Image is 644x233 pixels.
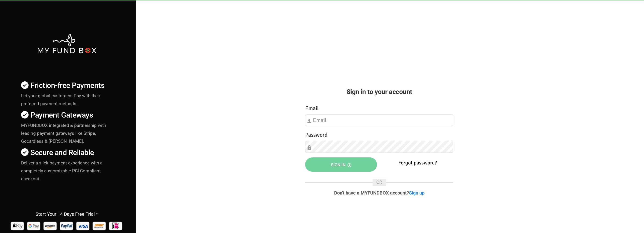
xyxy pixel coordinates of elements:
[305,87,453,97] h2: Sign in to your account
[21,93,100,106] span: Let your global customers Pay with their preferred payment methods.
[59,220,74,231] img: Paypal
[331,162,351,167] span: Sign in
[21,80,117,91] h4: Friction-free Payments
[26,220,42,231] img: Google Pay
[305,104,319,113] label: Email
[373,179,386,186] span: OR
[305,191,453,195] p: Don't have a MYFUNDBOX account?
[10,220,25,231] img: Apple Pay
[108,220,124,231] img: Ideal Pay
[21,147,117,158] h4: Secure and Reliable
[305,131,328,139] label: Password
[305,157,377,172] button: Sign in
[409,190,424,196] a: Sign up
[305,114,453,126] input: Email
[21,123,106,144] span: MYFUNDBOX integrated & partnership with leading payment gateways like Stripe, Gocardless & [PERSO...
[21,109,117,121] h4: Payment Gateways
[398,160,437,166] a: Forgot password?
[21,160,102,181] span: Deliver a slick payment experience with a completely customizable PCI-Compliant checkout.
[92,220,107,231] img: Sofort Pay
[37,33,97,54] img: mfbwhite.png
[43,220,58,231] img: Amazon
[76,220,91,231] img: Visa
